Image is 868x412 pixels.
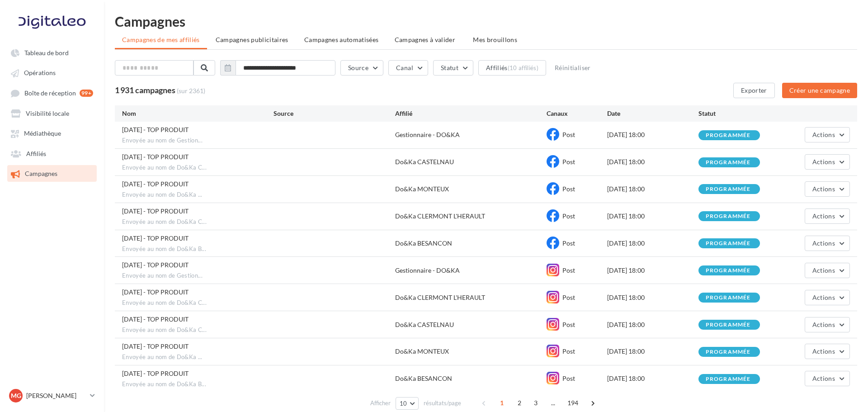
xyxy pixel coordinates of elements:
[805,344,850,359] button: Actions
[122,234,189,242] span: 28/08/2025 - TOP PRODUIT
[216,36,288,43] span: Campagnes publicitaires
[562,158,575,166] span: Post
[24,130,61,137] span: Médiathèque
[395,130,547,139] div: Gestionnaire - DO&KA
[607,212,698,221] div: [DATE] 18:00
[546,396,561,410] span: ...
[607,239,698,248] div: [DATE] 18:00
[424,399,461,407] span: résultats/page
[607,374,698,383] div: [DATE] 18:00
[805,208,850,224] button: Actions
[562,374,575,382] span: Post
[562,321,575,328] span: Post
[396,397,419,410] button: 10
[395,374,547,383] div: Do&Ka BESANCON
[122,137,203,145] span: Envoyée au nom de Gestion...
[5,64,99,81] a: Opérations
[122,353,203,361] span: Envoyée au nom de Do&Ka ...
[812,266,835,274] span: Actions
[122,180,189,188] span: 28/08/2025 - TOP PRODUIT
[812,239,835,247] span: Actions
[395,109,547,118] div: Affilié
[122,288,189,296] span: 28/08/2025 - TOP PRODUIT
[5,145,99,161] a: Affiliés
[607,293,698,302] div: [DATE] 18:00
[395,347,547,356] div: Do&Ka MONTEUX
[26,150,46,157] span: Affiliés
[805,290,850,305] button: Actions
[5,125,99,141] a: Médiathèque
[805,263,850,278] button: Actions
[395,212,547,221] div: Do&Ka CLERMONT L'HERAULT
[607,185,698,194] div: [DATE] 18:00
[26,391,86,400] p: [PERSON_NAME]
[395,266,547,275] div: Gestionnaire - DO&KA
[473,36,517,43] span: Mes brouillons
[122,245,206,253] span: Envoyée au nom de Do&Ka B...
[812,374,835,382] span: Actions
[706,376,751,382] div: programmée
[395,35,456,44] span: Campagnes à valider
[805,317,850,332] button: Actions
[370,399,391,407] span: Afficher
[562,212,575,220] span: Post
[805,127,850,142] button: Actions
[562,239,575,247] span: Post
[805,154,850,170] button: Actions
[607,109,698,118] div: Date
[5,44,99,61] a: Tableau de bord
[400,400,407,407] span: 10
[395,293,547,302] div: Do&Ka CLERMONT L'HERAULT
[607,347,698,356] div: [DATE] 18:00
[805,181,850,197] button: Actions
[177,87,205,95] span: (sur 2361)
[122,153,189,161] span: 28/08/2025 - TOP PRODUIT
[528,396,543,410] span: 3
[607,266,698,275] div: [DATE] 18:00
[122,164,207,172] span: Envoyée au nom de Do&Ka C...
[433,60,473,76] button: Statut
[607,320,698,329] div: [DATE] 18:00
[547,109,607,118] div: Canaux
[26,109,69,117] span: Visibilité locale
[706,133,751,138] div: programmée
[24,49,69,57] span: Tableau de bord
[122,369,189,377] span: 28/08/2025 - TOP PRODUIT
[478,60,546,76] button: Affiliés(10 affiliés)
[805,371,850,386] button: Actions
[5,105,99,121] a: Visibilité locale
[388,60,428,76] button: Canal
[812,158,835,166] span: Actions
[122,261,189,269] span: 28/08/2025 - TOP PRODUIT
[812,321,835,328] span: Actions
[7,387,97,404] a: MG [PERSON_NAME]
[5,85,99,101] a: Boîte de réception 99+
[122,218,207,226] span: Envoyée au nom de Do&Ka C...
[706,322,751,328] div: programmée
[607,157,698,166] div: [DATE] 18:00
[11,391,21,400] span: MG
[122,126,189,133] span: 28/08/2025 - TOP PRODUIT
[706,186,751,192] div: programmée
[562,185,575,193] span: Post
[274,109,395,118] div: Source
[122,326,207,334] span: Envoyée au nom de Do&Ka C...
[122,272,203,280] span: Envoyée au nom de Gestion...
[812,294,835,301] span: Actions
[706,295,751,301] div: programmée
[395,157,547,166] div: Do&Ka CASTELNAU
[812,212,835,220] span: Actions
[340,60,383,76] button: Source
[495,396,509,410] span: 1
[706,160,751,166] div: programmée
[782,83,857,98] button: Créer une campagne
[551,62,594,73] button: Réinitialiser
[122,109,274,118] div: Nom
[395,185,547,194] div: Do&Ka MONTEUX
[805,236,850,251] button: Actions
[122,315,189,323] span: 28/08/2025 - TOP PRODUIT
[24,89,76,97] span: Boîte de réception
[80,90,93,97] div: 99+
[122,299,207,307] span: Envoyée au nom de Do&Ka C...
[24,69,56,77] span: Opérations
